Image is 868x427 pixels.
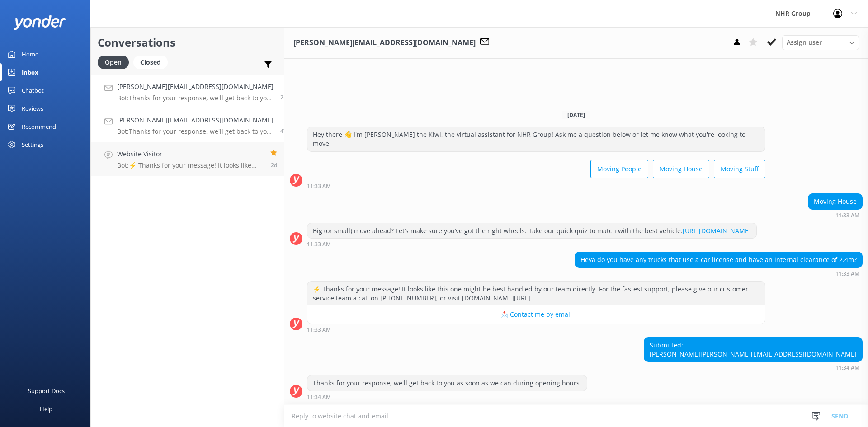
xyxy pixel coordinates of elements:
[293,37,476,49] h3: [PERSON_NAME][EMAIL_ADDRESS][DOMAIN_NAME]
[117,115,274,125] h4: [PERSON_NAME][EMAIL_ADDRESS][DOMAIN_NAME]
[98,56,129,69] div: Open
[653,160,709,178] button: Moving House
[307,326,765,333] div: 11:33am 20-Aug-2025 (UTC +12:00) Pacific/Auckland
[40,400,52,418] div: Help
[782,35,859,50] div: Assign User
[98,57,133,67] a: Open
[714,160,765,178] button: Moving Stuff
[117,161,264,169] p: Bot: ⚡ Thanks for your message! It looks like this one might be best handled by our team directly...
[808,212,863,218] div: 11:33am 20-Aug-2025 (UTC +12:00) Pacific/Auckland
[117,82,274,92] h4: [PERSON_NAME][EMAIL_ADDRESS][DOMAIN_NAME]
[575,270,863,277] div: 11:33am 20-Aug-2025 (UTC +12:00) Pacific/Auckland
[808,194,862,209] div: Moving House
[133,56,168,69] div: Closed
[787,38,822,47] span: Assign user
[22,63,38,81] div: Inbox
[22,45,38,63] div: Home
[307,242,331,247] strong: 11:33 AM
[644,364,863,371] div: 11:34am 20-Aug-2025 (UTC +12:00) Pacific/Auckland
[683,226,751,235] a: [URL][DOMAIN_NAME]
[98,34,277,51] h2: Conversations
[307,305,765,324] button: 📩 Contact me by email
[307,241,757,247] div: 11:33am 20-Aug-2025 (UTC +12:00) Pacific/Auckland
[117,127,274,136] p: Bot: Thanks for your response, we'll get back to you as soon as we can during opening hours.
[307,183,765,189] div: 11:33am 20-Aug-2025 (UTC +12:00) Pacific/Auckland
[117,94,274,102] p: Bot: Thanks for your response, we'll get back to you as soon as we can during opening hours.
[307,394,331,400] strong: 11:34 AM
[835,213,859,218] strong: 11:33 AM
[133,57,172,67] a: Closed
[91,142,284,176] a: Website VisitorBot:⚡ Thanks for your message! It looks like this one might be best handled by our...
[590,160,648,178] button: Moving People
[91,75,284,108] a: [PERSON_NAME][EMAIL_ADDRESS][DOMAIN_NAME]Bot:Thanks for your response, we'll get back to you as s...
[644,338,862,361] div: Submitted: [PERSON_NAME]
[307,327,331,333] strong: 11:33 AM
[562,111,590,119] span: [DATE]
[91,108,284,142] a: [PERSON_NAME][EMAIL_ADDRESS][DOMAIN_NAME]Bot:Thanks for your response, we'll get back to you as s...
[22,81,44,99] div: Chatbot
[22,136,43,154] div: Settings
[307,223,756,239] div: Big (or small) move ahead? Let’s make sure you’ve got the right wheels. Take our quick quiz to ma...
[271,161,277,169] span: 01:17pm 17-Aug-2025 (UTC +12:00) Pacific/Auckland
[835,271,859,277] strong: 11:33 AM
[28,382,65,400] div: Support Docs
[307,183,331,189] strong: 11:33 AM
[307,375,587,391] div: Thanks for your response, we'll get back to you as soon as we can during opening hours.
[307,394,587,400] div: 11:34am 20-Aug-2025 (UTC +12:00) Pacific/Auckland
[307,127,765,151] div: Hey there 👋 I'm [PERSON_NAME] the Kiwi, the virtual assistant for NHR Group! Ask me a question be...
[575,252,862,267] div: Heya do you have any trucks that use a car license and have an internal clearance of 2.4m?
[835,365,859,371] strong: 11:34 AM
[307,282,765,305] div: ⚡ Thanks for your message! It looks like this one might be best handled by our team directly. For...
[280,127,292,135] span: 11:34am 20-Aug-2025 (UTC +12:00) Pacific/Auckland
[700,350,857,358] a: [PERSON_NAME][EMAIL_ADDRESS][DOMAIN_NAME]
[280,94,288,101] span: 12:20pm 20-Aug-2025 (UTC +12:00) Pacific/Auckland
[22,99,43,117] div: Reviews
[117,149,264,159] h4: Website Visitor
[14,15,66,30] img: yonder-white-logo.png
[22,117,56,136] div: Recommend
